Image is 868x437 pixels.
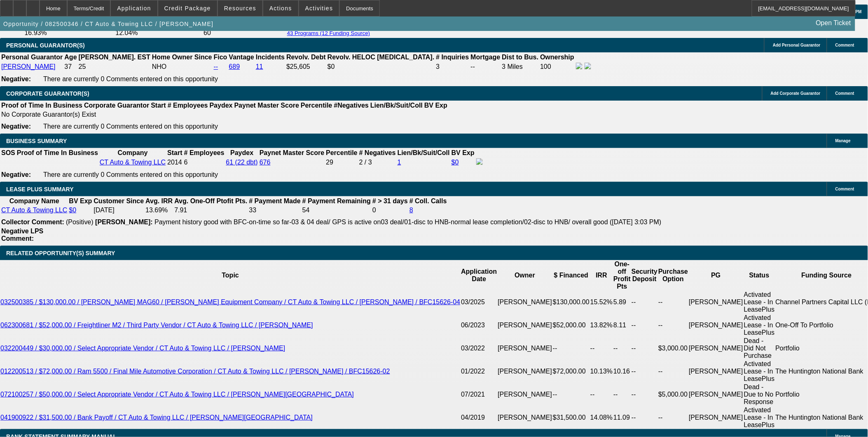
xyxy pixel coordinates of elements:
td: 3 [435,62,469,71]
b: Start [151,102,166,109]
span: Add Personal Guarantor [773,43,821,47]
button: Credit Package [158,0,217,16]
span: Comment [835,91,854,96]
button: Activities [299,0,339,16]
span: Resources [224,5,256,12]
span: Manage [835,139,851,143]
a: 61 (22 dbt) [226,159,258,166]
b: #Negatives [334,102,369,109]
td: 25 [78,62,151,71]
td: [PERSON_NAME] [498,314,553,337]
button: Resources [218,0,262,16]
div: 29 [326,159,357,166]
td: 13.69% [145,206,173,214]
span: Activities [305,5,333,12]
a: $0 [452,159,459,166]
td: $130,000.00 [552,291,590,314]
td: -- [658,291,688,314]
b: # Payment Made [249,197,300,204]
b: Incidents [256,54,285,61]
b: Revolv. Debt [286,54,326,61]
a: 012200513 / $72,000.00 / Ram 5500 / Final Mile Automotive Corporation / CT Auto & Towing LLC / [P... [0,368,390,375]
a: CT Auto & Towing LLC [1,207,67,214]
span: Credit Package [164,5,211,12]
img: linkedin-icon.png [585,63,591,69]
td: Activated Lease - In LeasePlus [744,291,775,314]
b: Start [167,149,182,156]
b: Paydex [210,102,233,109]
td: $0 [327,62,435,71]
a: 8 [409,207,413,214]
b: Paynet Master Score [234,102,299,109]
b: Percentile [301,102,332,109]
td: 07/2021 [461,383,497,406]
b: [PERSON_NAME]. EST [79,54,150,61]
td: -- [658,314,688,337]
td: $25,605 [286,62,326,71]
button: Application [111,0,157,16]
img: facebook-icon.png [576,63,583,69]
td: [PERSON_NAME] [688,406,744,429]
td: No Corporate Guarantor(s) Exist [1,110,451,119]
td: Activated Lease - In LeasePlus [744,360,775,383]
b: BV Exp [452,149,475,156]
span: RELATED OPPORTUNITY(S) SUMMARY [6,250,115,256]
b: Fico [214,54,227,61]
img: facebook-icon.png [476,158,483,165]
td: [PERSON_NAME] [688,383,744,406]
td: 15.52% [590,291,613,314]
b: # Payment Remaining [302,197,371,204]
a: 032500385 / $130,000.00 / [PERSON_NAME] MAG60 / [PERSON_NAME] Equipment Company / CT Auto & Towin... [0,298,460,305]
a: 1 [398,159,401,166]
td: [PERSON_NAME] [688,337,744,360]
td: 3 Miles [502,62,539,71]
th: Application Date [461,260,497,291]
td: 14.08% [590,406,613,429]
span: Comment [835,187,854,191]
a: 032200449 / $30,000.00 / Select Appropriate Vendor / CT Auto & Towing LLC / [PERSON_NAME] [0,345,285,352]
b: Paydex [230,149,253,156]
td: $31,500.00 [552,406,590,429]
td: -- [658,406,688,429]
b: Avg. One-Off Ptofit Pts. [174,197,247,204]
td: $3,000.00 [658,337,688,360]
b: # > 31 days [372,197,408,204]
b: # Coll. Calls [409,197,447,204]
b: # Negatives [359,149,396,156]
b: Dist to Bus. [502,54,539,61]
td: [PERSON_NAME] [498,406,553,429]
td: 01/2022 [461,360,497,383]
span: LEASE PLUS SUMMARY [6,186,74,193]
td: $72,000.00 [552,360,590,383]
th: Owner [498,260,553,291]
td: 06/2023 [461,314,497,337]
b: Revolv. HELOC [MEDICAL_DATA]. [328,54,435,61]
th: $ Financed [552,260,590,291]
td: [DATE] [93,206,144,214]
th: One-off Profit Pts [613,260,631,291]
td: [PERSON_NAME] [688,291,744,314]
span: PERSONAL GUARANTOR(S) [6,42,85,49]
th: Status [744,260,775,291]
th: IRR [590,260,613,291]
td: -- [631,360,658,383]
td: 5.89 [613,291,631,314]
b: Negative: [1,75,31,82]
b: Company [118,149,148,156]
b: Avg. IRR [145,197,173,204]
th: Proof of Time In Business [16,149,98,157]
span: BUSINESS SUMMARY [6,138,67,144]
a: $0 [69,207,76,214]
b: Personal Guarantor [1,54,63,61]
th: PG [688,260,744,291]
b: BV Exp [69,197,92,204]
a: -- [214,63,218,70]
td: 0 [372,206,408,214]
td: -- [470,62,501,71]
td: 8.11 [613,314,631,337]
td: -- [631,383,658,406]
button: Actions [263,0,298,16]
b: Ownership [540,54,574,61]
th: Security Deposit [631,260,658,291]
b: Vantage [229,54,254,61]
